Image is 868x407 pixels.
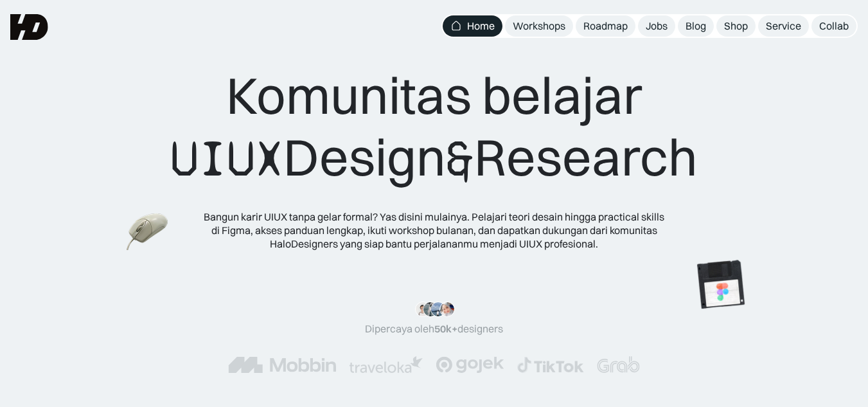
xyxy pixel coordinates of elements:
[766,19,801,33] div: Service
[716,15,756,37] a: Shop
[686,19,706,33] div: Blog
[576,15,635,37] a: Roadmap
[170,128,283,190] span: UIUX
[505,15,573,37] a: Workshops
[365,322,503,336] div: Dipercaya oleh designers
[758,15,809,37] a: Service
[203,210,666,250] div: Bangun karir UIUX tanpa gelar formal? Yas disini mulainya. Pelajari teori desain hingga practical...
[646,19,668,33] div: Jobs
[638,15,675,37] a: Jobs
[170,64,698,190] div: Komunitas belajar Design Research
[724,19,748,33] div: Shop
[819,19,849,33] div: Collab
[811,15,856,37] a: Collab
[467,19,495,33] div: Home
[583,19,628,33] div: Roadmap
[443,15,502,37] a: Home
[446,128,474,190] span: &
[678,15,714,37] a: Blog
[513,19,565,33] div: Workshops
[434,322,457,335] span: 50k+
